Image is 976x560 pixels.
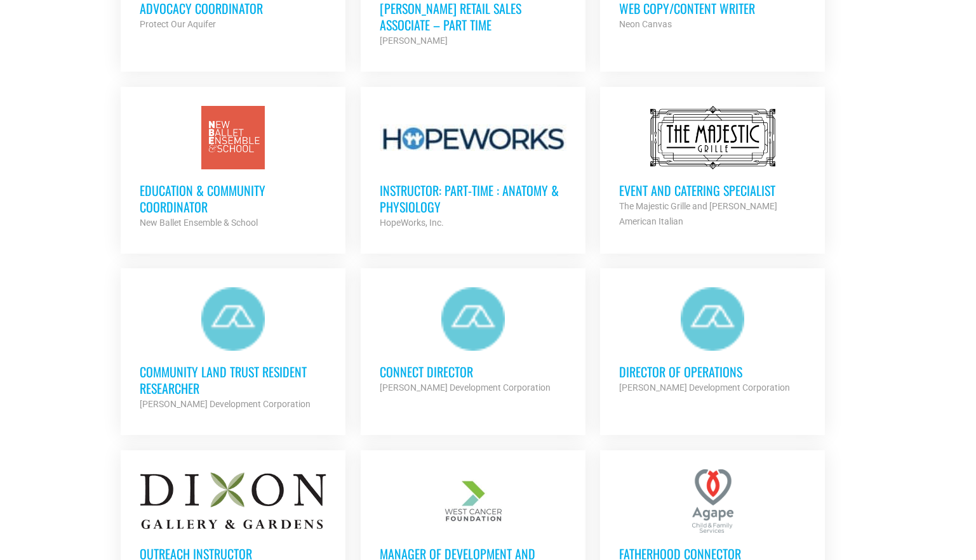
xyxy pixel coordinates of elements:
strong: The Majestic Grille and [PERSON_NAME] American Italian [619,201,777,226]
h3: Event and Catering Specialist [619,182,806,199]
a: Community Land Trust Resident Researcher [PERSON_NAME] Development Corporation [121,268,345,431]
strong: HopeWorks, Inc. [380,218,444,228]
strong: [PERSON_NAME] Development Corporation [380,382,551,393]
a: Director of Operations [PERSON_NAME] Development Corporation [600,268,825,414]
strong: Protect Our Aquifer [140,19,216,29]
strong: Neon Canvas [619,19,672,29]
strong: [PERSON_NAME] Development Corporation [140,399,311,409]
h3: Education & Community Coordinator [140,182,326,215]
strong: New Ballet Ensemble & School [140,218,258,228]
h3: Community Land Trust Resident Researcher [140,363,326,396]
h3: Connect Director [380,363,566,380]
a: Education & Community Coordinator New Ballet Ensemble & School [121,87,345,249]
strong: [PERSON_NAME] Development Corporation [619,382,790,393]
a: Instructor: Part-Time : Anatomy & Physiology HopeWorks, Inc. [361,87,585,249]
strong: [PERSON_NAME] [380,36,448,46]
h3: Instructor: Part-Time : Anatomy & Physiology [380,182,566,215]
a: Connect Director [PERSON_NAME] Development Corporation [361,268,585,414]
h3: Director of Operations [619,363,806,380]
a: Event and Catering Specialist The Majestic Grille and [PERSON_NAME] American Italian [600,87,825,248]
